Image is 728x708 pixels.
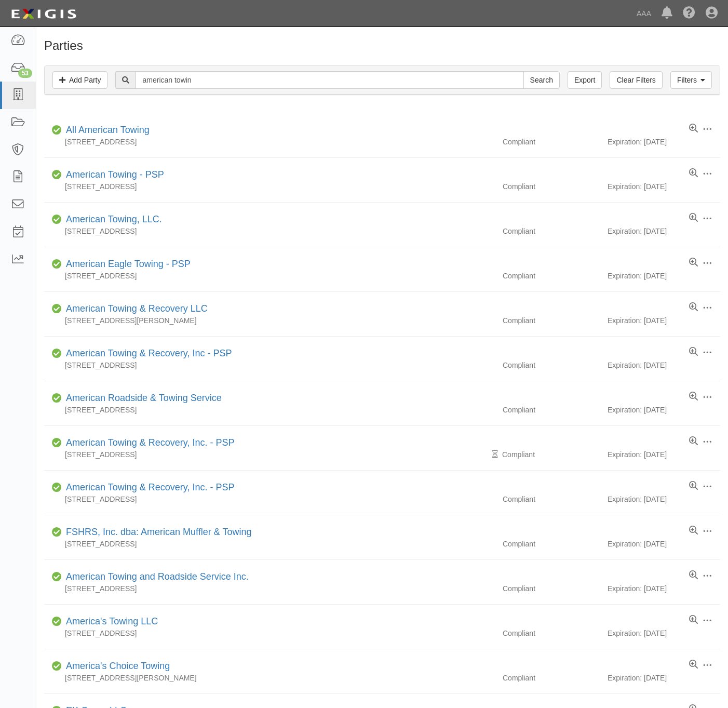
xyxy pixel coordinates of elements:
[8,5,79,23] img: logo-5460c22ac91f19d4615b14bd174203de0afe785f0fc80cf4dbbc73dc1793850b.png
[495,360,608,370] div: Compliant
[689,615,698,625] a: View results summary
[495,405,608,415] div: Compliant
[495,673,608,683] div: Compliant
[689,347,698,357] a: View results summary
[66,482,234,492] a: American Towing & Recovery, Inc. - PSP
[66,348,232,358] a: American Towing & Recovery, Inc - PSP
[495,494,608,504] div: Compliant
[44,628,495,638] div: [STREET_ADDRESS]
[52,261,62,268] i: Compliant
[495,137,608,147] div: Compliant
[495,181,608,192] div: Compliant
[495,539,608,549] div: Compliant
[66,571,249,582] a: American Towing and Roadside Service Inc.
[62,615,158,629] div: America's Towing LLC
[608,360,720,370] div: Expiration: [DATE]
[66,393,222,403] a: American Roadside & Towing Service
[495,583,608,594] div: Compliant
[52,350,62,357] i: Compliant
[52,305,62,313] i: Compliant
[44,181,495,192] div: [STREET_ADDRESS]
[492,451,498,458] i: Pending Review
[608,673,720,683] div: Expiration: [DATE]
[683,7,695,20] i: Help Center - Complianz
[44,539,495,549] div: [STREET_ADDRESS]
[52,618,62,625] i: Compliant
[608,494,720,504] div: Expiration: [DATE]
[608,137,720,147] div: Expiration: [DATE]
[689,570,698,581] a: View results summary
[44,360,495,370] div: [STREET_ADDRESS]
[62,392,222,405] div: American Roadside & Towing Service
[689,213,698,223] a: View results summary
[631,3,656,24] a: AAA
[608,181,720,192] div: Expiration: [DATE]
[689,660,698,670] a: View results summary
[62,168,164,182] div: American Towing - PSP
[62,124,150,137] div: All American Towing
[495,226,608,236] div: Compliant
[52,663,62,670] i: Compliant
[66,437,234,448] a: American Towing & Recovery, Inc. - PSP
[568,71,602,89] a: Export
[608,271,720,281] div: Expiration: [DATE]
[136,71,523,89] input: Search
[52,395,62,402] i: Compliant
[689,302,698,313] a: View results summary
[52,171,62,179] i: Compliant
[689,392,698,402] a: View results summary
[44,449,495,460] div: [STREET_ADDRESS]
[523,71,560,89] input: Search
[52,529,62,536] i: Compliant
[689,258,698,268] a: View results summary
[495,628,608,638] div: Compliant
[62,347,232,360] div: American Towing & Recovery, Inc - PSP
[66,169,164,180] a: American Towing - PSP
[44,583,495,594] div: [STREET_ADDRESS]
[608,449,720,460] div: Expiration: [DATE]
[44,673,495,683] div: [STREET_ADDRESS][PERSON_NAME]
[608,628,720,638] div: Expiration: [DATE]
[62,660,170,673] div: America's Choice Towing
[62,302,208,316] div: American Towing & Recovery LLC
[608,315,720,326] div: Expiration: [DATE]
[689,436,698,447] a: View results summary
[495,271,608,281] div: Compliant
[44,137,495,147] div: [STREET_ADDRESS]
[66,527,252,537] a: FSHRS, Inc. dba: American Muffler & Towing
[689,481,698,491] a: View results summary
[66,616,158,626] a: America's Towing LLC
[44,405,495,415] div: [STREET_ADDRESS]
[689,168,698,179] a: View results summary
[62,526,252,539] div: FSHRS, Inc. dba: American Muffler & Towing
[18,69,32,78] div: 53
[62,481,234,495] div: American Towing & Recovery, Inc. - PSP
[52,484,62,491] i: Compliant
[66,259,191,269] a: American Eagle Towing - PSP
[52,71,107,89] a: Add Party
[608,539,720,549] div: Expiration: [DATE]
[44,315,495,326] div: [STREET_ADDRESS][PERSON_NAME]
[608,583,720,594] div: Expiration: [DATE]
[66,303,208,314] a: American Towing & Recovery LLC
[62,213,162,226] div: American Towing, LLC.
[52,573,62,581] i: Compliant
[608,405,720,415] div: Expiration: [DATE]
[44,226,495,236] div: [STREET_ADDRESS]
[670,71,712,89] a: Filters
[66,214,162,224] a: American Towing, LLC.
[689,124,698,134] a: View results summary
[44,494,495,504] div: [STREET_ADDRESS]
[495,315,608,326] div: Compliant
[52,439,62,447] i: Compliant
[52,127,62,134] i: Compliant
[66,661,170,671] a: America's Choice Towing
[495,449,608,460] div: Compliant
[62,436,234,450] div: American Towing & Recovery, Inc. - PSP
[62,258,191,271] div: American Eagle Towing - PSP
[44,39,720,52] h1: Parties
[689,526,698,536] a: View results summary
[608,226,720,236] div: Expiration: [DATE]
[610,71,662,89] a: Clear Filters
[62,570,249,584] div: American Towing and Roadside Service Inc.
